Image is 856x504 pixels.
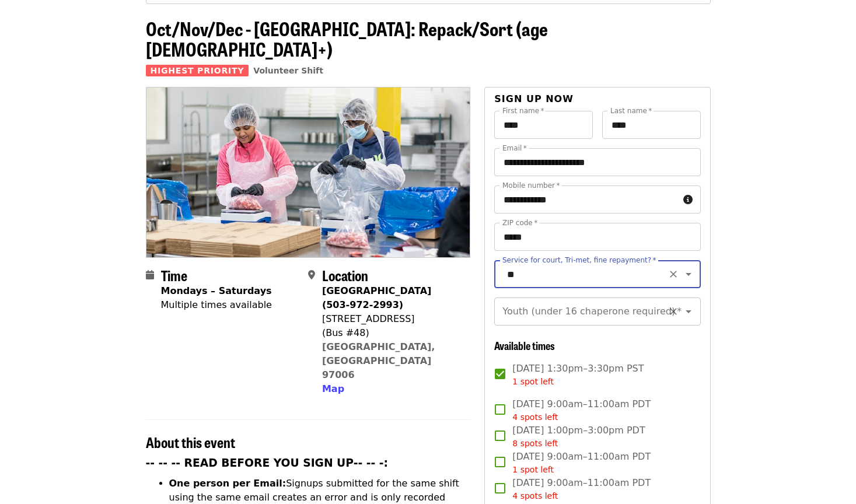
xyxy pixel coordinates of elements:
label: Mobile number [502,182,560,189]
button: Open [680,266,697,282]
div: Multiple times available [161,298,272,312]
span: Sign up now [494,93,574,104]
button: Map [322,382,344,396]
i: map-marker-alt icon [308,269,315,281]
button: Clear [665,266,682,282]
span: 1 spot left [512,377,554,386]
i: calendar icon [146,269,154,281]
input: First name [494,111,593,139]
span: [DATE] 9:00am–11:00am PDT [512,476,651,502]
span: [DATE] 9:00am–11:00am PDT [512,450,651,476]
a: Volunteer Shift [253,66,323,75]
span: 4 spots left [512,412,558,422]
strong: Mondays – Saturdays [161,285,272,296]
input: Last name [602,111,701,139]
a: [GEOGRAPHIC_DATA], [GEOGRAPHIC_DATA] 97006 [322,341,435,380]
input: Mobile number [494,185,678,213]
label: ZIP code [502,219,537,226]
button: Open [680,303,697,320]
span: 4 spots left [512,491,558,501]
button: Clear [665,303,682,320]
span: Highest Priority [146,65,249,76]
span: [DATE] 9:00am–11:00am PDT [512,397,651,423]
span: 1 spot left [512,465,554,474]
label: Last name [610,107,652,114]
span: Available times [494,338,555,353]
strong: -- -- -- READ BEFORE YOU SIGN UP-- -- -: [146,457,389,469]
input: ZIP code [494,223,700,251]
input: Email [494,148,700,176]
i: circle-info icon [683,194,693,205]
span: About this event [146,432,235,452]
img: Oct/Nov/Dec - Beaverton: Repack/Sort (age 10+) organized by Oregon Food Bank [146,87,470,257]
label: Service for court, Tri-met, fine repayment? [502,257,656,264]
span: Map [322,383,344,394]
strong: One person per Email: [169,478,287,489]
span: Time [161,265,187,285]
div: [STREET_ADDRESS] [322,312,461,326]
span: [DATE] 1:00pm–3:00pm PDT [512,423,645,450]
span: 8 spots left [512,439,558,448]
strong: [GEOGRAPHIC_DATA] (503-972-2993) [322,285,431,310]
label: Email [502,145,527,152]
span: Oct/Nov/Dec - [GEOGRAPHIC_DATA]: Repack/Sort (age [DEMOGRAPHIC_DATA]+) [146,15,548,62]
span: Location [322,265,368,285]
span: [DATE] 1:30pm–3:30pm PST [512,362,644,388]
div: (Bus #48) [322,326,461,340]
label: First name [502,107,544,114]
